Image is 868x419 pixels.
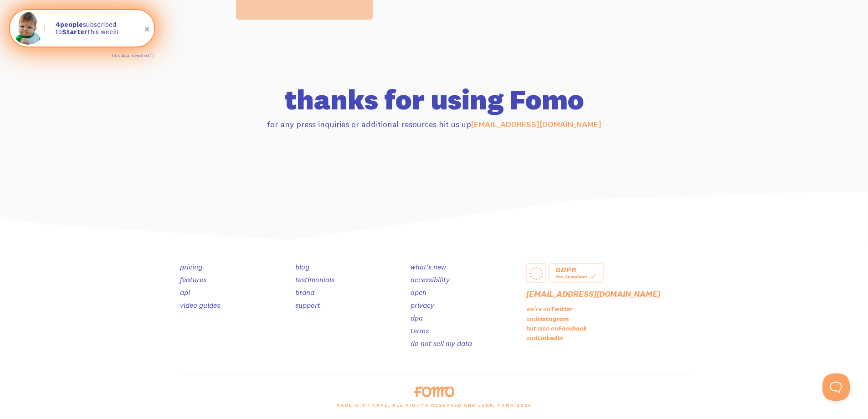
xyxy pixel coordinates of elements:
[175,397,694,419] div: made with care, all rights reserved and junk, Fomo 2025
[12,12,45,45] img: Fomo
[295,300,320,310] a: support
[180,85,688,114] h1: thanks for using Fomo
[471,119,601,129] a: [EMAIL_ADDRESS][DOMAIN_NAME]
[414,386,454,397] img: fomo-logo-orange-8ab935bcb42dfda78e33409a85f7af36b90c658097e6bb5368b87284a318b3da.svg
[180,300,220,310] a: video guides
[295,288,314,297] a: brand
[526,305,688,313] p: we're on
[411,300,434,310] a: privacy
[411,275,450,284] a: accessibility
[526,315,688,323] p: and
[295,262,309,271] a: blog
[549,263,604,283] a: GDPR Yes, Compliant
[537,334,563,342] a: LinkedIn
[550,305,573,313] a: Twitter
[180,275,206,284] a: features
[526,324,688,332] p: but also on
[180,119,688,129] p: for any press inquiries or additional resources hit us up
[411,339,472,348] a: do not sell my data
[411,262,446,271] a: what's new
[526,334,688,342] p: and
[555,272,597,280] div: Yes, Compliant
[411,326,429,335] a: terms
[56,21,145,36] p: subscribed to this week!
[526,289,660,299] a: [EMAIL_ADDRESS][DOMAIN_NAME]
[411,313,423,322] a: dpa
[56,21,60,29] span: 4
[822,373,850,401] iframe: Help Scout Beacon - Open
[295,275,334,284] a: testimonials
[555,267,597,272] div: GDPR
[111,53,154,58] a: This data is verified ⓘ
[558,324,587,332] a: Facebook
[537,315,569,323] a: Instagram
[62,27,87,36] strong: Starter
[56,20,83,29] strong: people
[411,288,426,297] a: open
[180,262,202,271] a: pricing
[180,288,190,297] a: api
